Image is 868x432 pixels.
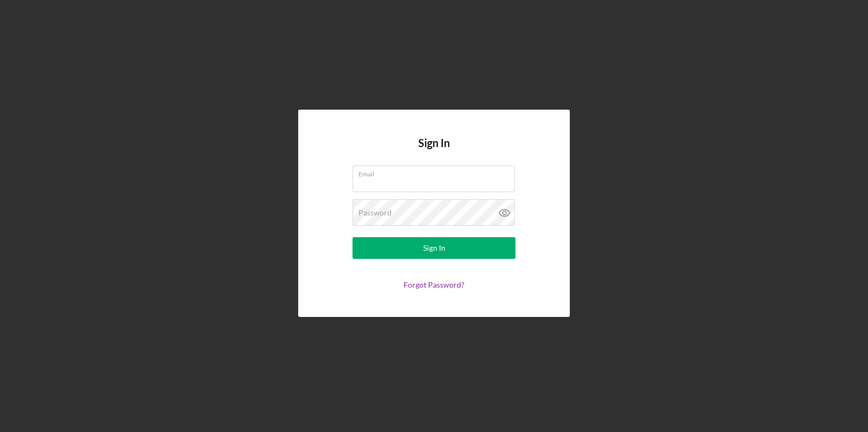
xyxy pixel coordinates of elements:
a: Forgot Password? [404,280,464,289]
button: Sign In [353,237,515,259]
div: Sign In [423,237,445,259]
label: Password [358,208,392,217]
label: Email [358,166,515,178]
h4: Sign In [418,137,450,166]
